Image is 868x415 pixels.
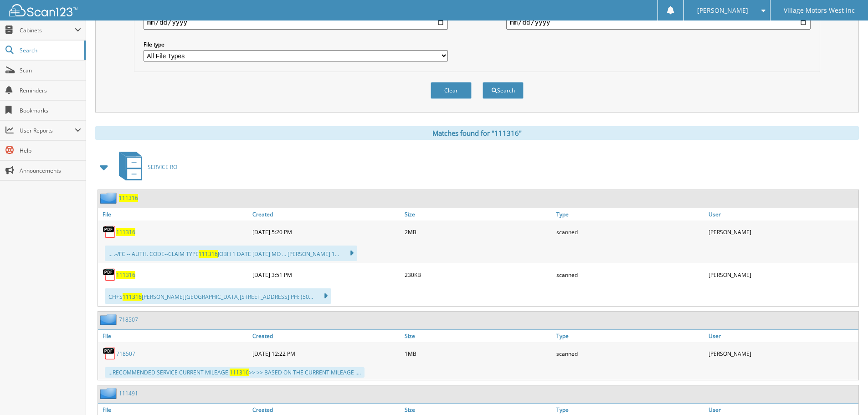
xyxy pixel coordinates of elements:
img: folder2.png [100,314,119,325]
span: User Reports [20,127,75,134]
img: PDF.png [103,347,116,360]
button: Search [483,82,524,99]
span: 111316 [199,250,218,258]
div: [DATE] 5:20 PM [250,223,402,241]
span: Cabinets [20,26,75,34]
span: Reminders [20,87,81,94]
div: 230KB [402,266,555,284]
a: 111316 [116,271,135,279]
div: 2MB [402,223,555,241]
input: end [506,15,811,30]
img: scan123-logo-white.svg [9,4,77,16]
span: Bookmarks [20,107,81,114]
div: scanned [554,266,706,284]
div: Matches found for "111316" [95,126,859,140]
a: 718507 [116,350,135,358]
span: 111316 [123,293,142,301]
img: PDF.png [103,268,116,282]
a: User [706,330,858,342]
span: [PERSON_NAME] [697,8,748,13]
div: CH+S [PERSON_NAME][GEOGRAPHIC_DATA][STREET_ADDRESS] PH: (50... [105,288,331,304]
a: File [98,208,250,220]
div: [PERSON_NAME] [706,344,858,363]
a: Type [554,330,706,342]
img: PDF.png [103,225,116,239]
iframe: Chat Widget [822,371,868,415]
a: SERVICE RO [113,149,177,185]
a: User [706,208,858,220]
a: Size [402,208,555,220]
button: Clear [431,82,472,99]
div: ... .-/FC -- AUTH. CODE--CLAIM TYPE JOBH 1 DATE [DATE] MO ... [PERSON_NAME] 1... [105,246,357,261]
img: folder2.png [100,192,119,204]
a: Type [554,208,706,220]
div: [DATE] 12:22 PM [250,344,402,363]
div: [PERSON_NAME] [706,266,858,284]
span: Scan [20,67,81,74]
div: scanned [554,223,706,241]
a: Created [250,208,402,220]
span: Search [20,46,80,54]
label: File type [144,41,448,48]
a: 111316 [119,194,138,202]
div: [PERSON_NAME] [706,223,858,241]
a: 718507 [119,316,138,323]
div: 1MB [402,344,555,363]
span: Help [20,147,81,154]
div: scanned [554,344,706,363]
img: folder2.png [100,388,119,399]
a: 111316 [116,228,135,236]
div: ...RECOMMENDED SERVICE CURRENT MILEAGE: >> >> BASED ON THE CURRENT MILEAGE .... [105,367,365,378]
input: start [144,15,448,30]
a: File [98,330,250,342]
div: [DATE] 3:51 PM [250,266,402,284]
span: Announcements [20,167,81,174]
a: Size [402,330,555,342]
span: 111316 [230,369,249,376]
span: SERVICE RO [148,163,177,171]
a: Created [250,330,402,342]
span: Village Motors West Inc [784,8,855,13]
a: 111491 [119,389,138,397]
